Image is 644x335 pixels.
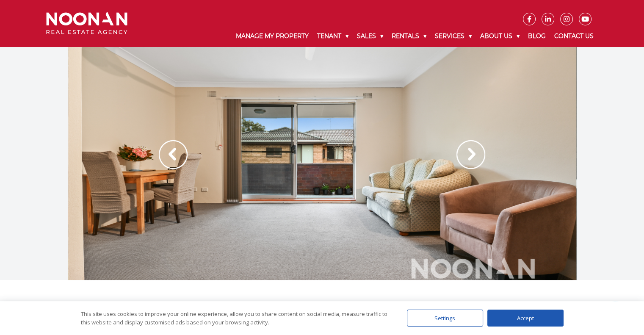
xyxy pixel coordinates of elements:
img: Arrow slider [456,140,485,169]
a: Manage My Property [232,25,313,47]
a: About Us [476,25,524,47]
a: Blog [524,25,550,47]
div: Settings [407,310,483,327]
a: Sales [353,25,387,47]
a: Contact Us [550,25,598,47]
div: This site uses cookies to improve your online experience, allow you to share content on social me... [81,310,390,327]
img: Arrow slider [159,140,188,169]
div: Accept [487,310,564,327]
a: Services [431,25,476,47]
img: Noonan Real Estate Agency [46,12,127,35]
a: Rentals [387,25,431,47]
a: Tenant [313,25,353,47]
